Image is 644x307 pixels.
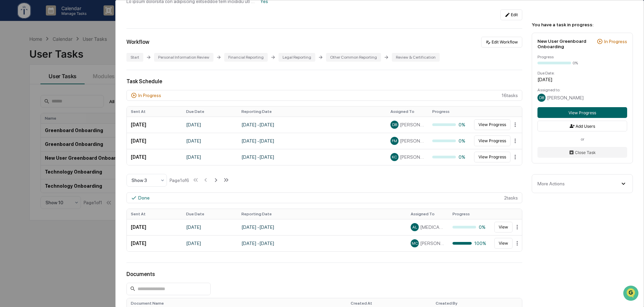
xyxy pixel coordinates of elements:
td: [DATE] [182,133,237,149]
td: [DATE] - [DATE] [237,149,386,165]
div: New User Greenboard Onboarding [537,38,594,49]
div: 16 task s [126,90,522,101]
div: Progress [537,55,627,59]
button: Add Users [537,121,627,131]
div: 0% [432,154,466,160]
th: Assigned To [386,106,428,117]
div: We're available if you need us! [23,58,85,64]
button: See all [105,73,123,82]
div: Start [126,53,143,62]
td: [DATE] [127,149,182,165]
div: 🗄️ [49,120,54,126]
span: [PERSON_NAME] [21,92,55,97]
div: 🔎 [7,133,12,139]
span: KC [392,155,397,159]
button: Start new chat [115,54,123,62]
p: How can we help? [7,14,123,25]
iframe: Open customer support [622,285,641,303]
td: [DATE] - [DATE] [237,133,386,149]
div: Task Schedule [126,78,522,85]
div: Workflow [126,39,149,45]
td: [DATE] [182,235,237,251]
img: 1746055101610-c473b297-6a78-478c-a979-82029cc54cd1 [7,52,19,64]
div: 2 task s [126,192,522,203]
td: [DATE] [127,117,182,133]
td: [DATE] - [DATE] [237,235,407,251]
span: [MEDICAL_DATA][PERSON_NAME] [420,224,444,230]
div: More Actions [537,181,565,186]
div: 0% [432,122,466,127]
div: 0% [452,224,486,230]
td: [DATE] [182,219,237,235]
div: In Progress [604,39,627,44]
span: [PERSON_NAME] [400,138,424,144]
button: Edit Workflow [481,37,522,48]
td: [DATE] [127,235,182,251]
div: Due Date: [537,71,627,75]
th: Sent At [127,209,182,219]
div: Other Common Reporting [326,53,381,62]
span: [PERSON_NAME] [420,241,444,246]
th: Due Date [182,209,237,219]
span: [PERSON_NAME] [400,122,424,127]
span: Preclearance [13,120,43,126]
td: [DATE] [127,219,182,235]
th: Progress [428,106,470,117]
span: [PERSON_NAME] [547,95,584,100]
th: Progress [448,209,490,219]
td: [DATE] [182,117,237,133]
span: Pylon [67,149,82,154]
span: FM [392,139,397,143]
div: 🖐️ [7,120,12,126]
th: Reporting Date [237,209,407,219]
div: Review & Certification [392,53,440,62]
button: View Progress [474,119,510,130]
div: Financial Reporting [224,53,268,62]
a: Powered byPylon [48,149,82,154]
td: [DATE] [127,133,182,149]
th: Due Date [182,106,237,117]
button: View [494,222,513,233]
span: DB [392,122,397,127]
a: 🖐️Preclearance [4,117,46,129]
img: Cameron Burns [7,85,18,96]
span: [PERSON_NAME][DEMOGRAPHIC_DATA] [400,154,424,160]
div: [DATE] [537,77,627,82]
div: or [537,137,627,142]
input: Clear [18,31,111,38]
th: Assigned To [407,209,448,219]
span: MC [412,241,418,246]
div: Documents [126,271,522,277]
div: Start new chat [23,52,111,58]
div: 100% [452,241,486,246]
div: In Progress [138,93,161,98]
span: [DATE] [60,92,74,97]
span: Data Lookup [13,132,42,139]
img: 1746055101610-c473b297-6a78-478c-a979-82029cc54cd1 [13,92,19,97]
span: Attestations [56,120,84,126]
div: Past conversations [7,75,43,80]
span: DB [539,95,544,100]
td: [DATE] - [DATE] [237,219,407,235]
div: 0% [432,138,466,144]
div: Legal Reporting [279,53,315,62]
button: View [494,238,513,249]
button: View Progress [537,107,627,118]
div: 0% [573,61,578,65]
td: [DATE] [182,149,237,165]
span: AL [412,225,417,229]
button: Edit [500,9,522,20]
div: Page 1 of 6 [170,178,189,183]
div: You have a task in progress: [532,22,633,27]
a: 🗄️Attestations [46,117,86,129]
div: Done [138,195,150,201]
td: [DATE] - [DATE] [237,117,386,133]
button: View Progress [474,152,510,162]
a: 🔎Data Lookup [4,130,45,142]
th: Sent At [127,106,182,117]
div: Personal Information Review [154,53,213,62]
div: Assigned to: [537,88,627,92]
button: Close Task [537,147,627,158]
